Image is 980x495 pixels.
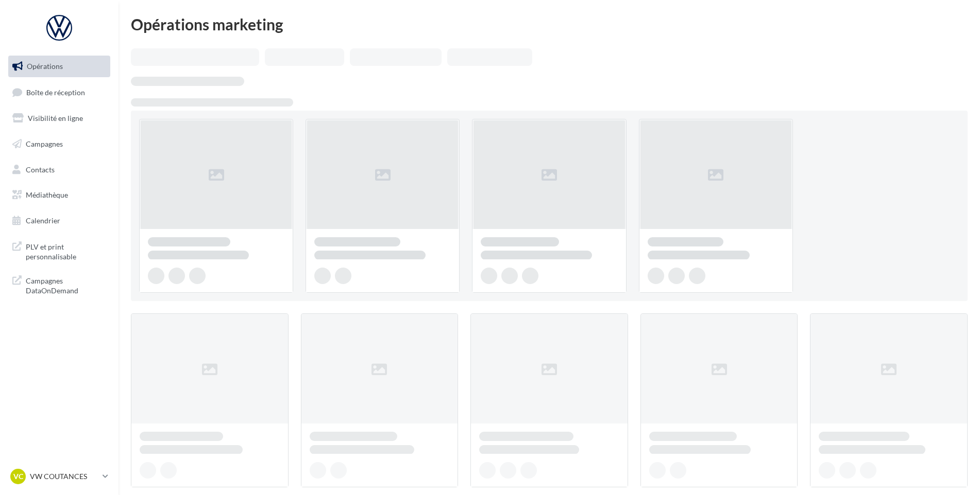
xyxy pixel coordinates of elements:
a: VC VW COUTANCES [8,467,110,486]
a: PLV et print personnalisable [6,236,112,266]
span: Visibilité en ligne [28,114,83,122]
p: VW COUTANCES [30,471,98,482]
a: Médiathèque [6,184,112,206]
span: Opérations [27,62,63,70]
span: Campagnes DataOnDemand [26,274,106,296]
span: Boîte de réception [26,87,85,96]
span: Contacts [26,165,55,173]
span: Campagnes [26,139,63,148]
span: VC [13,471,23,482]
a: Calendrier [6,210,112,232]
a: Boîte de réception [6,81,112,103]
a: Campagnes DataOnDemand [6,270,112,300]
a: Visibilité en ligne [6,108,112,129]
a: Campagnes [6,133,112,155]
span: Médiathèque [26,190,68,199]
a: Opérations [6,56,112,77]
span: PLV et print personnalisable [26,240,106,262]
div: Opérations marketing [131,16,968,32]
span: Calendrier [26,216,60,225]
a: Contacts [6,159,112,181]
